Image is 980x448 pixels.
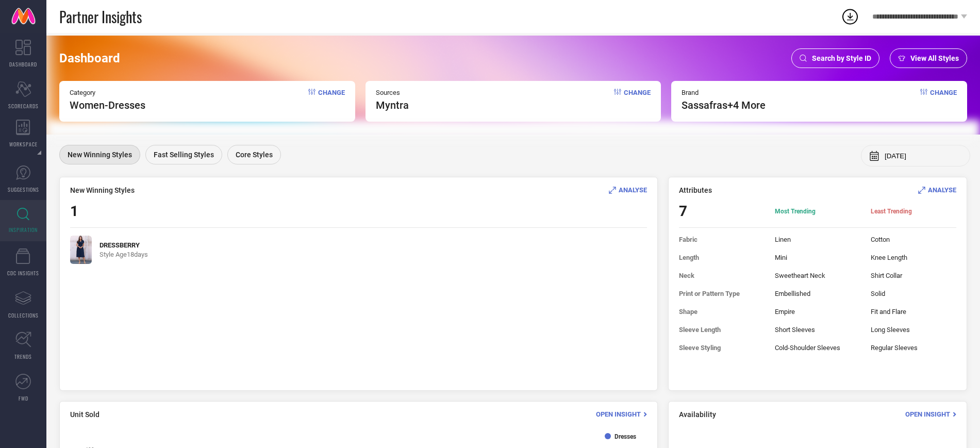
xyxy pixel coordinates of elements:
span: Mini [775,254,860,261]
span: Cold-Shoulder Sleeves [775,344,860,352]
span: WORKSPACE [9,140,38,148]
span: Fabric [679,236,765,243]
span: View All Styles [910,54,959,62]
span: Core Styles [236,151,273,159]
span: Fast Selling Styles [154,151,214,159]
span: SCORECARDS [8,102,39,110]
span: New Winning Styles [70,186,135,194]
span: 1 [70,203,78,220]
span: Brand [682,89,766,96]
span: Unit Sold [70,410,99,419]
span: Change [930,89,957,111]
span: Embellished [775,290,860,297]
span: sassafras +4 More [682,99,766,111]
span: Open Insight [596,410,641,418]
span: Dashboard [59,51,120,65]
span: Sleeve Length [679,326,765,334]
span: ANALYSE [928,186,956,194]
span: Change [624,89,651,111]
span: myntra [376,99,409,111]
span: Fit and Flare [871,308,956,316]
span: Most Trending [775,207,860,215]
span: Regular Sleeves [871,344,956,352]
span: Category [70,89,145,96]
span: Least Trending [871,207,956,215]
span: TRENDS [14,353,32,360]
span: Empire [775,308,860,316]
span: DASHBOARD [9,60,37,68]
span: FWD [19,394,28,402]
span: INSPIRATION [9,226,38,234]
span: DRESSBERRY [99,241,148,249]
span: Sources [376,89,409,96]
span: Partner Insights [59,6,142,27]
div: Analyse [918,185,956,195]
input: Select month [885,152,962,160]
span: SUGGESTIONS [8,186,39,193]
text: Dresses [614,433,636,440]
span: Search by Style ID [812,54,871,62]
span: Print or Pattern Type [679,290,765,297]
span: Attributes [679,186,712,194]
span: Sweetheart Neck [775,272,860,279]
span: Long Sleeves [871,326,956,334]
span: Cotton [871,236,956,243]
span: Linen [775,236,860,243]
span: Short Sleeves [775,326,860,334]
div: Analyse [609,185,647,195]
div: Open Insight [905,409,956,419]
span: New Winning Styles [68,151,132,159]
span: CDC INSIGHTS [7,269,39,277]
span: Length [679,254,765,261]
span: Availability [679,410,716,419]
span: Change [318,89,345,111]
span: 7 [679,203,765,220]
span: Shirt Collar [871,272,956,279]
span: Women-Dresses [70,99,145,111]
span: Neck [679,272,765,279]
div: Open Insight [596,409,647,419]
span: Sleeve Styling [679,344,765,352]
img: nRWmm1v4_0c6ec52b011347288064a4cc844a5b1d.jpg [70,236,92,264]
span: Solid [871,290,956,297]
span: Style Age 18 days [99,251,148,258]
span: Shape [679,308,765,316]
span: Knee Length [871,254,956,261]
span: Open Insight [905,410,950,418]
div: Open download list [841,7,859,26]
span: COLLECTIONS [8,311,39,319]
span: ANALYSE [619,186,647,194]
